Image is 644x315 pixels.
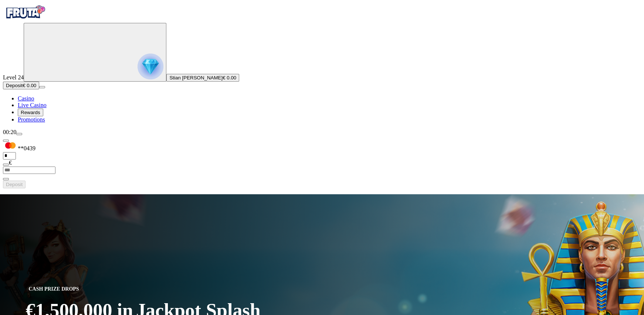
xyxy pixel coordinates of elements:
[223,75,236,81] span: € 0.00
[6,182,23,187] span: Deposit
[169,75,223,81] span: Stian [PERSON_NAME]
[18,102,47,108] a: poker-chip iconLive Casino
[3,74,24,81] span: Level 24
[16,133,22,135] button: menu
[18,95,34,102] span: Casino
[3,140,9,142] button: Hide quick deposit form
[166,74,239,82] button: Stian [PERSON_NAME]€ 0.00
[138,54,163,79] img: reward progress
[39,86,45,88] button: menu
[3,3,47,21] img: Fruta
[24,23,166,82] button: reward progress
[3,178,9,180] button: eye icon
[3,82,39,89] button: Depositplus icon€ 0.00
[18,95,34,102] a: diamond iconCasino
[18,116,45,123] span: Promotions
[18,116,45,123] a: gift-inverted iconPromotions
[3,181,26,188] button: Deposit
[6,83,23,88] span: Deposit
[23,83,36,88] span: € 0.00
[3,16,47,23] a: Fruta
[3,142,18,150] img: MasterCard
[21,110,40,115] span: Rewards
[26,285,82,294] span: CASH PRIZE DROPS
[3,3,641,123] nav: Primary
[3,129,16,135] span: 00:20
[18,109,43,116] button: reward iconRewards
[3,164,9,166] button: eye icon
[9,160,12,166] span: €
[18,102,47,108] span: Live Casino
